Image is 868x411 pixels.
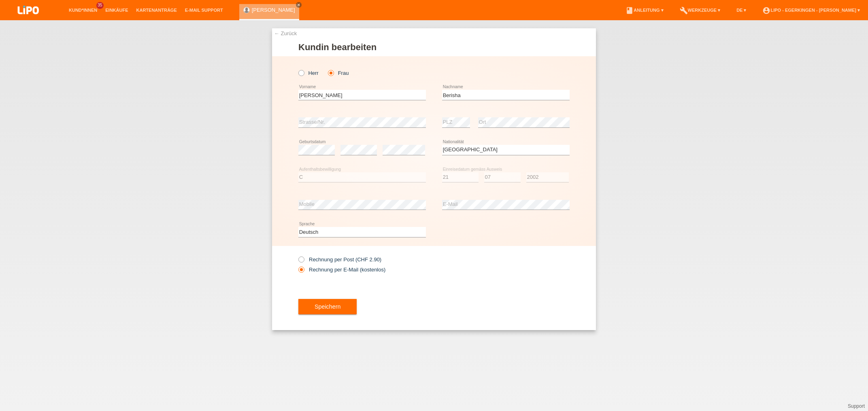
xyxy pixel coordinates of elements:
[298,70,319,76] label: Herr
[676,8,725,13] a: buildWerkzeuge ▾
[298,256,381,263] label: Rechnung per Post (CHF 2.90)
[328,70,333,75] input: Frau
[848,403,865,409] a: Support
[621,8,667,13] a: bookAnleitung ▾
[274,30,297,36] a: ← Zurück
[297,3,301,7] i: close
[625,6,634,15] i: book
[181,8,227,13] a: E-Mail Support
[101,8,132,13] a: Einkäufe
[132,8,181,13] a: Kartenanträge
[65,8,101,13] a: Kund*innen
[758,8,864,13] a: account_circleLIPO - Egerkingen - [PERSON_NAME] ▾
[298,42,570,52] h1: Kundin bearbeiten
[680,6,688,15] i: build
[315,303,340,310] span: Speichern
[296,2,302,8] a: close
[298,70,304,75] input: Herr
[298,299,357,314] button: Speichern
[298,256,304,267] input: Rechnung per Post (CHF 2.90)
[328,70,349,76] label: Frau
[298,267,304,277] input: Rechnung per E-Mail (kostenlos)
[732,8,750,13] a: DE ▾
[762,6,770,15] i: account_circle
[252,7,295,13] a: [PERSON_NAME]
[8,17,49,23] a: LIPO pay
[96,2,104,9] span: 35
[298,267,385,273] label: Rechnung per E-Mail (kostenlos)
